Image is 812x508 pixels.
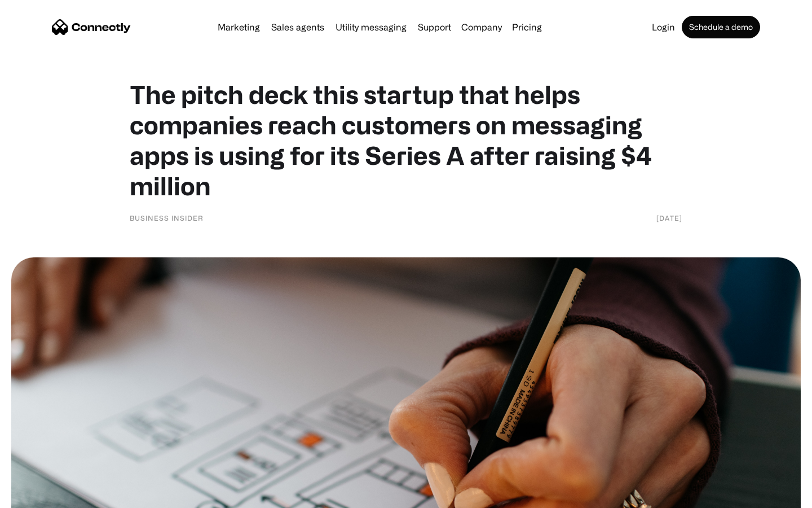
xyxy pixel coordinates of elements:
[413,23,456,32] a: Support
[461,19,502,35] div: Company
[23,488,68,504] ul: Language list
[656,212,682,224] div: [DATE]
[130,79,682,201] h1: The pitch deck this startup that helps companies reach customers on messaging apps is using for i...
[647,23,679,32] a: Login
[507,23,546,32] a: Pricing
[11,488,68,504] aside: Language selected: English
[130,212,204,224] div: Business Insider
[213,23,264,32] a: Marketing
[331,23,411,32] a: Utility messaging
[267,23,329,32] a: Sales agents
[682,16,760,38] a: Schedule a demo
